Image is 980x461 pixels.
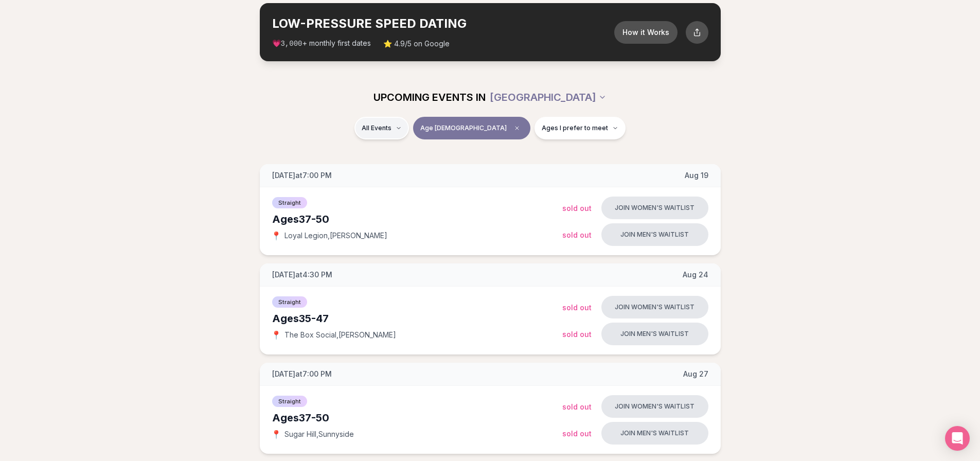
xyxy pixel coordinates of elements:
[601,323,708,345] button: Join men's waitlist
[272,311,562,326] div: Ages 35-47
[272,270,332,280] span: [DATE] at 4:30 PM
[362,124,391,132] span: All Events
[272,430,280,438] span: 📍
[272,197,307,208] span: Straight
[601,296,708,318] button: Join women's waitlist
[413,117,530,139] button: Age [DEMOGRAPHIC_DATA]Clear age
[683,270,708,280] span: Aug 24
[511,122,523,134] span: Clear age
[272,232,280,240] span: 📍
[284,429,354,439] span: Sugar Hill , Sunnyside
[272,369,332,379] span: [DATE] at 7:00 PM
[685,170,708,181] span: Aug 19
[562,330,592,339] span: Sold Out
[601,197,708,219] button: Join women's waitlist
[272,212,562,226] div: Ages 37-50
[284,230,387,241] span: Loyal Legion , [PERSON_NAME]
[601,223,708,246] button: Join men's waitlist
[945,426,970,451] div: Open Intercom Messenger
[562,429,592,438] span: Sold Out
[562,230,592,239] span: Sold Out
[562,204,592,212] span: Sold Out
[420,124,507,132] span: Age [DEMOGRAPHIC_DATA]
[490,86,607,109] button: [GEOGRAPHIC_DATA]
[373,90,486,104] span: UPCOMING EVENTS IN
[272,411,562,425] div: Ages 37-50
[272,331,280,339] span: 📍
[683,369,708,379] span: Aug 27
[272,38,371,49] span: 💗 + monthly first dates
[272,396,307,407] span: Straight
[601,395,708,418] button: Join women's waitlist
[562,402,592,411] span: Sold Out
[284,330,396,340] span: The Box Social , [PERSON_NAME]
[614,21,678,44] button: How it Works
[601,422,708,445] button: Join men's waitlist
[272,296,307,308] span: Straight
[542,124,608,132] span: Ages I prefer to meet
[562,303,592,312] span: Sold Out
[281,40,302,48] span: 3,000
[272,15,614,32] h2: LOW-PRESSURE SPEED DATING
[534,117,626,139] button: Ages I prefer to meet
[383,39,450,49] span: ⭐ 4.9/5 on Google
[272,170,332,181] span: [DATE] at 7:00 PM
[354,117,409,139] button: All Events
